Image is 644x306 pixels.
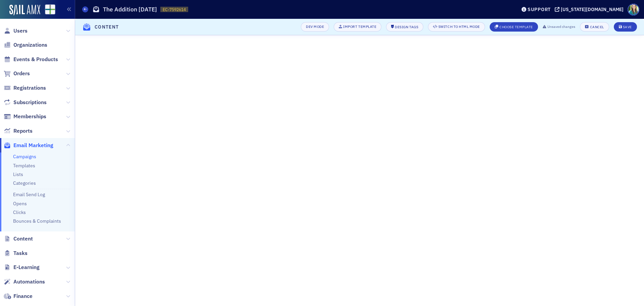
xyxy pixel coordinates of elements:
div: Choose Template [499,25,533,29]
a: Orders [4,70,30,77]
button: Cancel [580,22,609,32]
span: Organizations [13,41,47,49]
a: Finance [4,293,33,300]
a: Email Send Log [13,191,45,198]
a: Content [4,235,33,243]
div: Save [623,25,632,29]
a: Events & Products [4,56,58,63]
button: [US_STATE][DOMAIN_NAME] [555,7,626,12]
a: Clicks [13,209,26,215]
span: Registrations [13,84,46,92]
button: Switch to HTML Mode [428,22,485,32]
span: Users [13,27,28,35]
a: Categories [13,180,36,186]
a: Automations [4,278,45,286]
a: E-Learning [4,264,40,271]
a: Tasks [4,250,28,257]
h1: The Addition [DATE] [103,5,157,13]
div: Support [528,6,551,12]
div: Switch to HTML Mode [438,25,480,29]
a: Opens [13,201,27,207]
button: Save [614,22,637,32]
h4: Content [95,24,119,31]
span: EC-7592614 [163,7,186,12]
span: Memberships [13,113,46,120]
span: Email Marketing [13,142,53,149]
button: Dev Mode [301,22,329,32]
img: SailAMX [45,4,55,15]
a: Campaigns [13,154,36,160]
img: SailAMX [9,5,40,15]
a: Templates [13,163,35,169]
div: Import Template [343,25,376,29]
span: Profile [628,4,639,15]
a: Organizations [4,41,47,49]
span: Unsaved changes [547,24,575,30]
span: Content [13,235,33,243]
button: Import Template [334,22,381,32]
span: Subscriptions [13,99,47,106]
a: Users [4,27,28,35]
span: Finance [13,293,33,300]
a: Memberships [4,113,46,120]
a: Lists [13,171,23,177]
span: Events & Products [13,56,58,63]
div: [US_STATE][DOMAIN_NAME] [561,6,624,12]
span: Orders [13,70,30,77]
div: Cancel [590,25,604,29]
a: Subscriptions [4,99,47,106]
a: Bounces & Complaints [13,218,61,224]
span: Automations [13,278,45,286]
span: Tasks [13,250,28,257]
a: Email Marketing [4,142,53,149]
button: Choose Template [490,22,538,32]
div: Design Tags [395,25,418,29]
a: Registrations [4,84,46,92]
a: Reports [4,127,33,135]
span: Reports [13,127,33,135]
button: Design Tags [386,22,423,32]
a: View Homepage [40,4,55,16]
span: E-Learning [13,264,40,271]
